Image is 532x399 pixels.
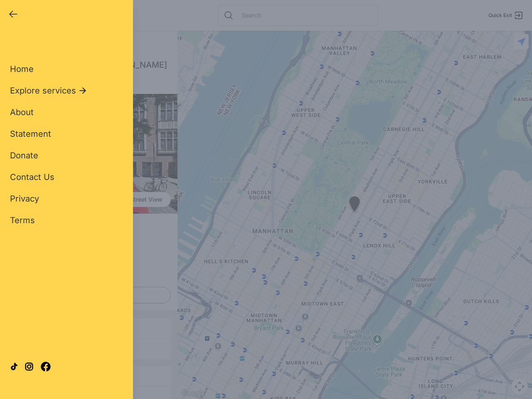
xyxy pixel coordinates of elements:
button: Explore services [10,85,88,96]
span: Terms [10,215,35,225]
a: Statement [10,128,51,140]
a: Privacy [10,193,39,204]
span: Privacy [10,194,39,204]
span: Donate [10,150,38,160]
span: Contact Us [10,172,54,182]
span: Explore services [10,85,76,96]
a: Contact Us [10,171,54,183]
a: About [10,106,34,118]
span: About [10,107,34,117]
span: Home [10,64,34,74]
span: Statement [10,129,51,139]
a: Terms [10,214,35,226]
a: Donate [10,150,38,161]
a: Home [10,63,34,75]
